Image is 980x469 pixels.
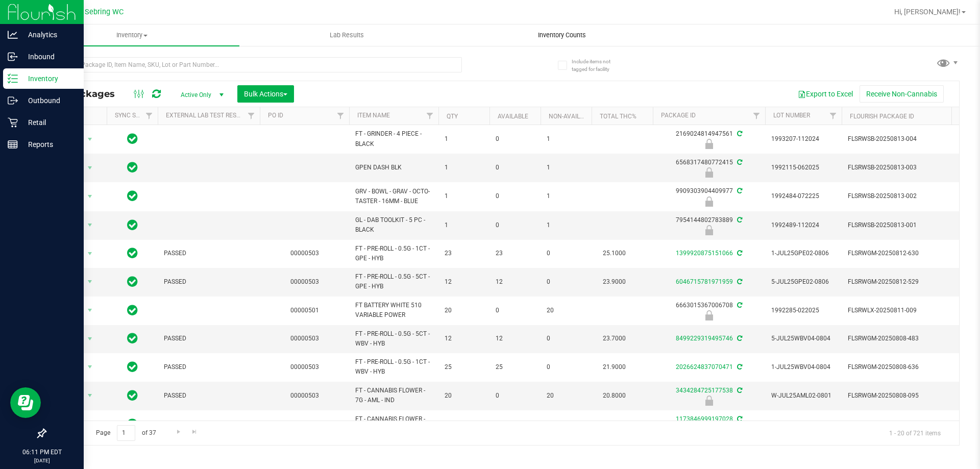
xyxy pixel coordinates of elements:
span: GRV - BOWL - GRAV - OCTO-TASTER - 16MM - BLUE [355,187,432,206]
button: Export to Excel [791,85,860,103]
span: PASSED [164,334,254,343]
inline-svg: Reports [8,139,18,150]
a: PO ID [268,112,283,119]
span: In Sync [127,189,138,203]
span: W-JUL25ABP01-0731 [771,419,836,429]
a: 00000503 [290,363,319,371]
span: In Sync [127,417,138,431]
a: Filter [422,107,438,125]
span: PASSED [164,419,254,429]
span: 1 [445,191,483,201]
span: Sync from Compliance System [736,387,742,394]
a: Non-Available [549,113,594,120]
span: Sync from Compliance System [736,363,742,371]
span: PASSED [164,249,254,258]
div: Quarantine [651,196,767,207]
a: Lot Number [773,112,810,119]
span: select [84,132,96,146]
a: Go to the next page [171,425,186,439]
span: 20 [445,419,483,429]
inline-svg: Analytics [8,30,18,40]
span: 25.1000 [598,246,631,261]
span: Inventory [24,31,239,40]
span: GL - DAB TOOLKIT - 5 PC - BLACK [355,215,432,235]
a: 2026624837070471 [676,363,733,371]
span: 12 [445,277,483,287]
span: Inventory Counts [524,31,600,40]
button: Receive Non-Cannabis [860,85,944,103]
p: Analytics [18,29,79,41]
span: 1 [547,220,585,230]
span: 23 [445,249,483,258]
div: Newly Received [651,396,767,406]
span: In Sync [127,218,138,232]
span: FLSRWSB-20250813-001 [848,220,948,230]
span: FLSRWGM-20250812-630 [848,249,948,258]
span: select [84,360,96,374]
a: Filter [243,107,260,125]
span: GPEN DASH BLK [355,163,432,172]
span: 1992484-072225 [771,191,836,201]
a: Inventory Counts [454,24,669,46]
span: 20 [445,391,483,401]
span: 23.7000 [598,331,631,346]
span: 1 [547,134,585,144]
span: FLSRWSB-20250813-003 [848,163,948,172]
a: Filter [825,107,842,125]
iframe: Resource center [10,387,41,418]
span: FLSRWGM-20250808-636 [848,362,948,372]
span: W-JUL25AML02-0801 [771,391,836,401]
span: Sync from Compliance System [736,216,742,224]
span: FT - CANNABIS FLOWER - 7G - ABP - HYB [355,414,432,434]
span: FLSRWGM-20250808-095 [848,391,948,401]
span: FLSRWGM-20250808-483 [848,334,948,343]
span: 20 [445,306,483,315]
span: 20 [547,306,585,315]
span: Bulk Actions [244,90,287,98]
a: 6046715781971959 [676,278,733,285]
a: 3434284725177538 [676,387,733,394]
a: Go to the last page [187,425,202,439]
span: 20 [547,391,585,401]
a: 00000503 [290,392,319,399]
a: 00000501 [290,307,319,314]
span: 20 [547,419,585,429]
inline-svg: Inbound [8,52,18,62]
span: 1992489-112024 [771,220,836,230]
span: select [84,218,96,232]
span: FLSRWGM-20250807-427 [848,419,948,429]
span: 0 [547,249,585,258]
span: PASSED [164,391,254,401]
span: select [84,161,96,175]
span: Hi, [PERSON_NAME]! [894,8,961,16]
span: In Sync [127,275,138,289]
span: 21.9000 [598,360,631,375]
a: Total THC% [600,113,636,120]
a: Filter [748,107,765,125]
span: PASSED [164,362,254,372]
span: 5-JUL25WBV04-0804 [771,334,836,343]
span: In Sync [127,331,138,345]
span: 23.9000 [598,275,631,289]
span: In Sync [127,132,138,146]
span: select [84,246,96,261]
div: Quarantine [651,167,767,178]
a: Filter [141,107,158,125]
a: Available [498,113,528,120]
inline-svg: Retail [8,117,18,128]
span: 12 [496,277,534,287]
a: Item Name [357,112,390,119]
span: In Sync [127,360,138,374]
span: Lab Results [316,31,378,40]
a: Package ID [661,112,696,119]
span: FT BATTERY WHITE 510 VARIABLE POWER [355,301,432,320]
span: 20.8000 [598,388,631,403]
span: In Sync [127,303,138,317]
span: 1 [445,220,483,230]
span: 12 [445,334,483,343]
span: select [84,332,96,346]
div: Newly Received [651,310,767,320]
span: FLSRWSB-20250813-004 [848,134,948,144]
span: 0 [547,362,585,372]
span: 1992285-022025 [771,306,836,315]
